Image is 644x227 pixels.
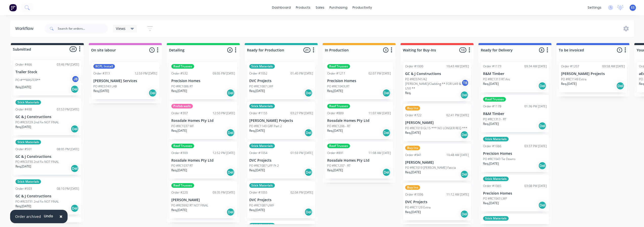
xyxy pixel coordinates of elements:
div: Stick MaterialsOrder #105201:40 PM [DATE]DVC ProjectsPO #RC1087 LWFReq.[DATE]Del [247,62,315,99]
div: Stick Materials [15,179,41,184]
p: PO #RC1037 RT [171,163,193,168]
p: PO #RC1087 LWF [249,84,273,89]
p: GC & J Constructions [15,194,79,198]
p: Rossdale Homes Pty Ltd [171,158,235,163]
div: Order #1096 [405,192,423,197]
p: PO #RC1043LRT [327,84,349,89]
p: R&M Timber [483,112,547,116]
img: Factory [9,4,17,11]
div: Order #501 [15,147,32,152]
p: Precision Homes [171,79,235,83]
div: Del [460,131,468,139]
span: ES [631,5,635,10]
div: Roof TrussesOrder #121102:07 PM [DATE]Precision HomesPO #RC1043LRTReq.[DATE]Del [325,62,393,99]
div: Order #498 [15,107,32,112]
div: Del [460,91,468,99]
span: Views [116,26,126,31]
p: Req. [DATE] [249,168,265,173]
div: 03:08 PM [DATE] [524,184,547,188]
p: Req. [DATE] [483,161,499,166]
div: Del [226,208,235,216]
p: PO #RC0741/42 [PERSON_NAME]/Cladding ** FOR U49 & U50 ** [405,77,461,91]
div: Order archived [15,214,41,219]
p: Req. [DATE] [327,128,343,133]
div: Stick Materials [15,100,41,105]
div: Roof TrussesOrder #89111:08 AM [DATE]Rossdale Homes Pty LtdPO #RC1207 - RTReq.[DATE]Del [325,142,393,179]
p: GC & J Constructions [15,115,79,119]
p: Req. [405,91,411,95]
div: Del [304,129,313,137]
p: [PERSON_NAME] [405,160,469,165]
div: Buy InsOrder #94110:48 AM [DATE][PERSON_NAME]PO #RC1019 [PERSON_NAME] FasciaReq.[DATE]Del [403,144,471,181]
p: Precision Homes [483,152,547,156]
div: Order #532 [171,71,188,76]
p: DVC Projects [249,198,313,202]
div: 01:40 PM [DATE] [290,71,313,76]
div: Roof Trusses [327,144,350,148]
p: [PERSON_NAME] Projects [249,119,313,123]
div: Order #1052 [249,71,267,76]
div: RCPL InstallOrder #31312:59 PM [DATE][PERSON_NAME] ServicesPO #RC0743 LABReq.[DATE]Del [91,62,159,99]
p: PO #RC1129 Extra [405,205,430,210]
p: Req. [DATE] [171,208,187,212]
div: Order #891 [327,151,344,155]
p: Req. [DATE] [327,168,343,173]
div: Roof TrussesOrder #22009:35 PM [DATE][PERSON_NAME]PO #RC0992 RT NOT FINALReq.[DATE]Del [169,181,237,218]
div: productivity [350,4,375,11]
div: 11:07 AM [DATE] [368,111,391,116]
p: PO #RC1313 - RT [483,117,506,122]
div: Del [460,210,468,218]
div: 09:35 PM [DATE] [213,190,235,195]
div: 11:08 AM [DATE] [368,151,391,155]
div: Stick Materials [483,177,509,181]
p: Req. [DATE] [483,122,499,126]
p: PO #RC1087 UWF [249,203,274,208]
div: Order #1173 [483,64,501,69]
p: R&M Timber [483,72,547,76]
p: [PERSON_NAME] [405,121,469,125]
div: 01:59 PM [DATE] [290,151,313,155]
p: Precision Homes [327,79,391,83]
div: Order #46603:46 PM [DATE]Trailer StockPO #**MASTER**JBReq.[DATE]Del [13,60,81,96]
div: Del [538,82,546,90]
p: Rossdale Homes Pty Ltd [327,158,391,163]
div: Del [538,162,546,170]
p: Precision Homes [483,191,547,196]
div: Stick MaterialsOrder #50308:10 PM [DATE]GC & J ConstructionsPO #RC0731 2nd Fix NOT FINALReq.[DATE... [13,177,81,215]
div: Workflow [15,26,36,32]
p: Req. [DATE] [561,82,577,86]
div: 09:34 AM [DATE] [524,64,547,69]
div: Del [226,89,235,97]
div: Del [226,129,235,137]
div: 07:53 PM [DATE] [57,107,79,112]
p: PO #RC0992 RT NOT FINAL [171,203,208,208]
p: PO #RC1149 GRF Part 2 [249,124,282,128]
div: 12:59 PM [DATE] [135,71,157,76]
p: [PERSON_NAME] Services [93,79,157,83]
div: Del [304,89,313,97]
p: Req. [DATE] [15,85,31,89]
p: DVC Projects [249,79,313,83]
div: Stick Materials [483,216,509,221]
p: Req. [DATE] [171,168,187,173]
div: Stick MaterialsOrder #50108:05 PM [DATE]GC & J ConstructionsPO #RC0730 2nd Fix NOT FINALReq.[DATE... [13,138,81,175]
p: Req. [DATE] [483,201,499,205]
p: GC & J Constructions [405,72,469,76]
div: Del [382,129,390,137]
div: Order #1178 [483,104,501,109]
p: PO #RC1019 GL15 *** NO LONGER REQ *** [405,126,467,130]
div: Stick MaterialsOrder #106603:37 PM [DATE]Precision HomesPO #RC1043 Tie DownsReq.[DATE]Del [481,135,549,172]
p: Req. [DATE] [93,89,109,93]
p: Req. [DATE] [405,210,421,214]
div: 02:07 PM [DATE] [368,71,391,76]
div: Order #722 [405,113,422,118]
p: Req. [DATE] [171,128,187,133]
div: Roof Trusses [327,104,350,108]
div: 03:27 PM [DATE] [290,111,313,116]
p: Req. [DATE] [249,208,265,212]
div: Stick Materials [249,183,275,188]
p: PO #RC1313 RT Anc [483,77,510,82]
div: Roof Trusses [171,144,194,148]
div: Order #100010:43 AM [DATE]GC & J ConstructionsPO #RC0741/42 [PERSON_NAME]/Cladding ** FOR U49 & U... [403,62,471,101]
p: GC & J Constructions [15,155,79,159]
